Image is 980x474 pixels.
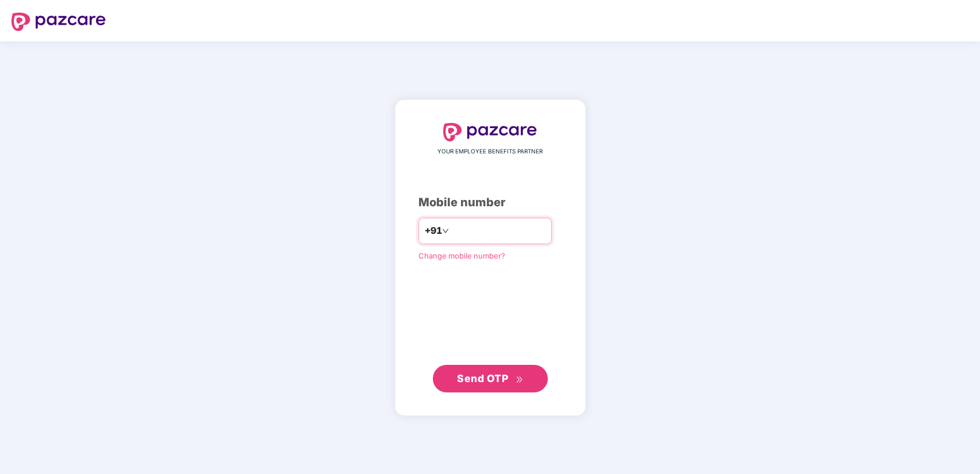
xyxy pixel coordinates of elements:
[418,194,562,211] div: Mobile number
[516,376,523,383] span: double-right
[437,147,543,156] span: YOUR EMPLOYEE BENEFITS PARTNER
[443,123,537,141] img: logo
[425,223,442,238] span: +91
[418,251,505,260] a: Change mobile number?
[433,365,548,392] button: Send OTPdouble-right
[457,372,508,384] span: Send OTP
[442,228,449,234] span: down
[11,13,106,31] img: logo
